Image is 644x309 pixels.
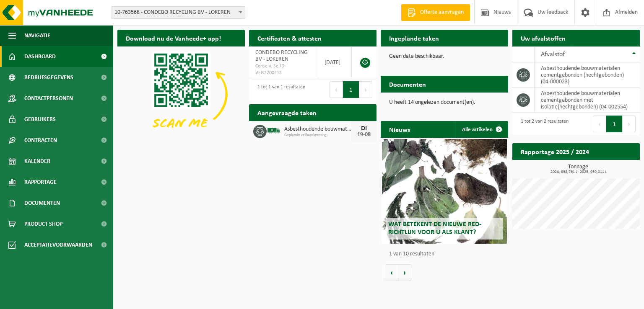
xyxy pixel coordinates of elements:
p: Geen data beschikbaar. [389,54,500,59]
h2: Ingeplande taken [381,30,447,46]
span: Rapportage [24,172,57,193]
div: 19-08 [356,132,372,138]
span: Gebruikers [24,109,56,130]
h2: Nieuws [381,121,418,137]
div: DI [356,125,372,132]
button: Next [359,81,372,98]
span: Wat betekent de nieuwe RED-richtlijn voor u als klant? [388,221,481,236]
h2: Uw afvalstoffen [512,30,574,46]
span: Offerte aanvragen [418,8,466,17]
span: Documenten [24,193,60,214]
span: Product Shop [24,214,62,234]
img: Download de VHEPlus App [117,46,245,142]
span: 10-763568 - CONDEBO RECYCLING BV - LOKEREN [111,7,245,18]
button: Volgende [398,264,411,281]
div: 1 tot 2 van 2 resultaten [517,115,569,133]
h2: Rapportage 2025 / 2024 [512,143,597,160]
span: Acceptatievoorwaarden [24,234,92,255]
button: Vorige [385,264,398,281]
h2: Documenten [381,76,434,92]
span: CONDEBO RECYCLING BV - LOKEREN [255,49,308,62]
h3: Tonnage [517,164,640,174]
span: Afvalstof [541,51,565,58]
a: Alle artikelen [455,121,507,138]
span: Contracten [24,130,57,151]
span: Navigatie [24,25,50,46]
p: 1 van 10 resultaten [389,251,504,257]
span: 2024: 838,761 t - 2025: 959,011 t [517,170,640,174]
td: asbesthoudende bouwmaterialen cementgebonden met isolatie(hechtgebonden) (04-002554) [535,88,640,113]
img: BL-SO-LV [267,124,281,138]
p: U heeft 14 ongelezen document(en). [389,100,500,106]
h2: Download nu de Vanheede+ app! [117,30,229,46]
a: Offerte aanvragen [401,4,470,21]
button: Previous [593,116,606,132]
h2: Aangevraagde taken [249,104,325,121]
span: Contactpersonen [24,88,73,109]
button: Next [623,116,636,132]
span: Geplande zelfaanlevering [284,133,351,138]
a: Wat betekent de nieuwe RED-richtlijn voor u als klant? [382,139,507,244]
span: Dashboard [24,46,56,67]
span: Bedrijfsgegevens [24,67,73,88]
button: Previous [330,81,343,98]
span: 10-763568 - CONDEBO RECYCLING BV - LOKEREN [111,6,245,19]
h2: Certificaten & attesten [249,30,330,46]
td: [DATE] [318,46,352,78]
span: Kalender [24,151,50,172]
td: asbesthoudende bouwmaterialen cementgebonden (hechtgebonden) (04-000023) [535,62,640,88]
span: Asbesthoudende bouwmaterialen cementgebonden (hechtgebonden) [284,126,351,133]
button: 1 [606,116,623,132]
span: Consent-SelfD-VEG2200212 [255,63,312,76]
div: 1 tot 1 van 1 resultaten [253,80,305,99]
button: 1 [343,81,359,98]
a: Bekijk rapportage [577,160,639,176]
